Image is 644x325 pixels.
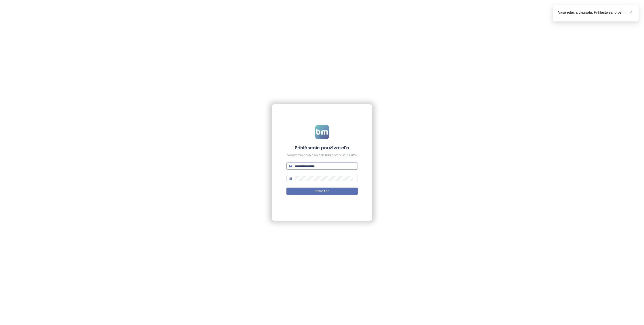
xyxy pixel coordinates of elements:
div: Vaša relácia vypršala. Prihláste sa, prosím. [558,10,633,15]
span: lock [289,177,292,180]
button: Prihlásiť sa [286,188,358,195]
h4: Prihlásenie používateľa [286,145,358,151]
span: mail [289,165,292,168]
span: Prihlásiť sa [315,189,329,193]
img: logo [315,125,329,139]
div: Zadajte svoje prihlasovacie údaje pre prístup k účtu. [286,153,358,157]
span: close [629,11,632,14]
